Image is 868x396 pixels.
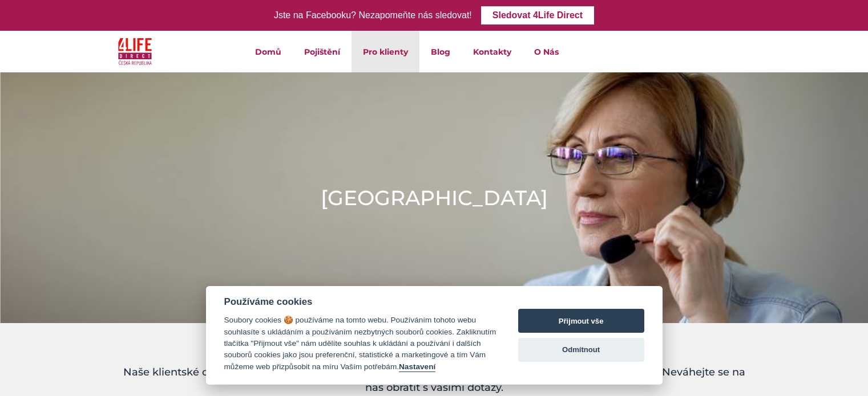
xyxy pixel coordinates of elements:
[481,6,594,25] a: Sledovat 4Life Direct
[518,309,644,333] button: Přijmout vše
[399,362,435,372] button: Nastavení
[118,35,152,68] img: 4Life Direct Česká republika logo
[462,31,523,72] a: Kontakty
[321,183,548,212] h1: [GEOGRAPHIC_DATA]
[274,7,472,24] div: Jste na Facebooku? Nezapomeňte nás sledovat!
[118,365,751,395] h4: Naše klientské centrum 4Life Direct je připraveno vám sdělit veškeré informace o vaší pojistné sm...
[224,296,496,308] div: Používáme cookies
[224,315,496,373] div: Soubory cookies 🍪 používáme na tomto webu. Používáním tohoto webu souhlasíte s ukládáním a použív...
[419,31,462,72] a: Blog
[518,338,644,362] button: Odmítnout
[118,350,751,360] h5: Potřebujete poradit s vaší stávající pojistnou smlouvou?
[244,31,293,72] a: Domů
